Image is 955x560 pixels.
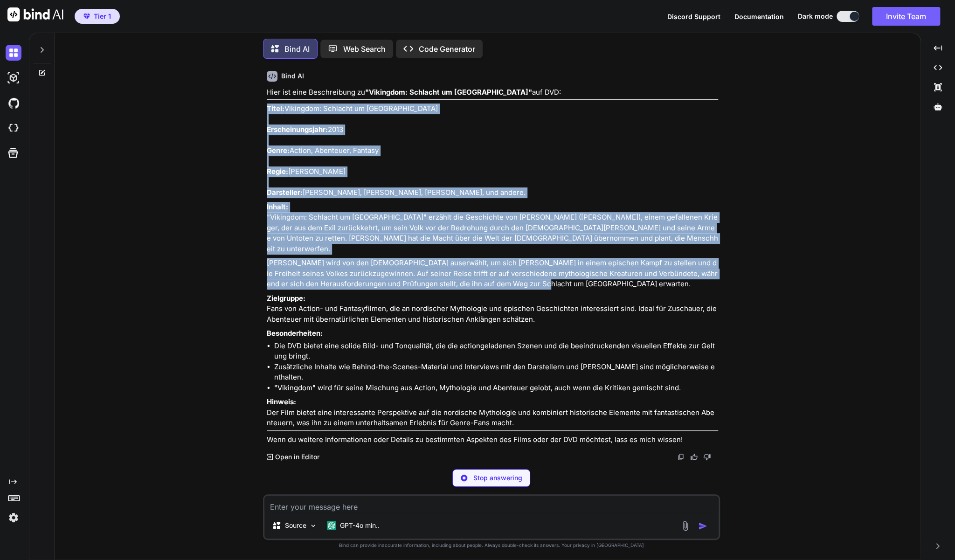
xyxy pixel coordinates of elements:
[267,188,303,197] strong: Darsteller:
[267,87,718,98] p: Hier ist eine Beschreibung zu auf DVD:
[309,522,317,530] img: Pick Models
[798,12,833,21] span: Dark mode
[267,258,718,290] p: [PERSON_NAME] wird von den [DEMOGRAPHIC_DATA] auserwählt, um sich [PERSON_NAME] in einem epischen...
[6,95,21,111] img: githubDark
[267,293,718,325] p: Fans von Action- und Fantasyfilmen, die an nordischer Mythologie und epischen Geschichten interes...
[703,453,711,461] img: dislike
[698,521,707,531] img: icon
[274,341,718,362] li: Die DVD bietet eine solide Bild- und Tonqualität, die die actiongeladenen Szenen und die beeindru...
[285,521,306,530] p: Source
[274,362,718,383] li: Zusätzliche Inhalte wie Behind-the-Scenes-Material und Interviews mit den Darstellern und [PERSON...
[6,120,21,136] img: cloudideIcon
[83,14,90,19] img: premium
[267,167,288,176] strong: Regie:
[6,45,21,61] img: darkChat
[275,452,319,462] p: Open in Editor
[284,43,310,55] p: Bind AI
[872,7,940,26] button: Invite Team
[267,104,718,198] p: Vikingdom: Schlacht um [GEOGRAPHIC_DATA] 2013 Action, Abenteuer, Fantasy [PERSON_NAME] [PERSON_NA...
[75,9,120,24] button: premiumTier 1
[667,13,720,21] span: Discord Support
[677,453,685,461] img: copy
[734,13,784,21] span: Documentation
[267,397,296,406] strong: Hinweis:
[267,294,305,303] strong: Zielgruppe:
[419,43,475,55] p: Code Generator
[473,473,522,483] p: Stop answering
[6,70,21,86] img: darkAi-studio
[7,7,63,21] img: Bind AI
[343,43,386,55] p: Web Search
[267,329,323,338] strong: Besonderheiten:
[267,146,290,155] strong: Genre:
[667,12,720,21] button: Discord Support
[94,12,111,21] span: Tier 1
[274,383,718,394] li: "Vikingdom" wird für seine Mischung aus Action, Mythologie und Abenteuer gelobt, auch wenn die Kr...
[365,88,532,97] strong: "Vikingdom: Schlacht um [GEOGRAPHIC_DATA]"
[340,521,380,530] p: GPT-4o min..
[267,202,288,211] strong: Inhalt:
[690,453,698,461] img: like
[267,125,328,134] strong: Erscheinungsjahr:
[680,520,691,531] img: attachment
[267,104,284,113] strong: Titel:
[327,521,336,530] img: GPT-4o mini
[734,12,784,21] button: Documentation
[267,202,718,255] p: "Vikingdom: Schlacht um [GEOGRAPHIC_DATA]" erzählt die Geschichte von [PERSON_NAME] ([PERSON_NAME...
[267,397,718,429] p: Der Film bietet eine interessante Perspektive auf die nordische Mythologie und kombiniert histori...
[281,71,304,81] h6: Bind AI
[263,542,720,549] p: Bind can provide inaccurate information, including about people. Always double-check its answers....
[267,435,718,445] p: Wenn du weitere Informationen oder Details zu bestimmten Aspekten des Films oder der DVD möchtest...
[6,510,21,525] img: settings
